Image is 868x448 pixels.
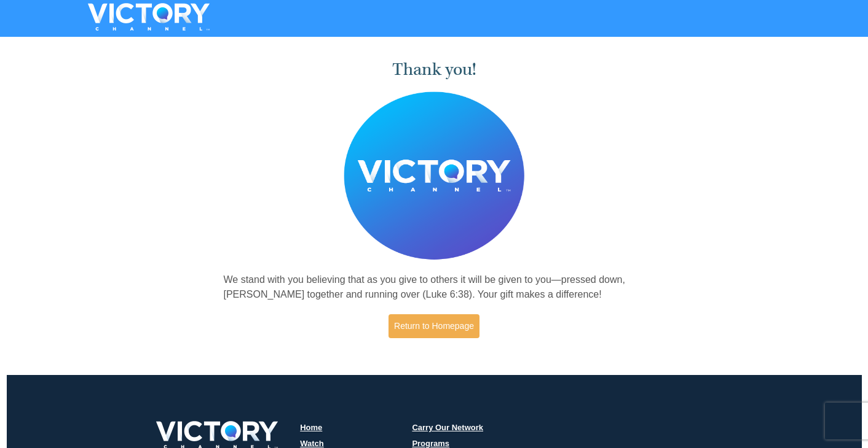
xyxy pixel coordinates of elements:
[300,423,322,432] a: Home
[412,423,483,432] a: Carry Our Network
[344,91,525,260] img: Believer's Voice of Victory Network
[389,314,479,338] a: Return to Homepage
[224,272,645,302] p: We stand with you believing that as you give to others it will be given to you—pressed down, [PER...
[224,60,645,80] h1: Thank you!
[412,439,449,448] a: Programs
[300,439,324,448] a: Watch
[72,3,226,31] img: VICTORYTHON - VICTORY Channel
